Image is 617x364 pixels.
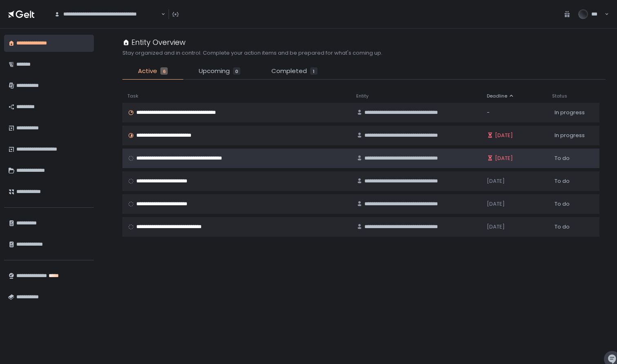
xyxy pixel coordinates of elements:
[49,5,165,23] div: Search for option
[487,93,507,99] span: Deadline
[127,93,138,99] span: Task
[122,37,186,48] div: Entity Overview
[271,67,307,76] span: Completed
[555,132,585,139] span: In progress
[356,93,368,99] span: Entity
[555,155,570,162] span: To do
[310,67,317,75] div: 1
[487,178,505,185] span: [DATE]
[495,132,513,139] span: [DATE]
[487,109,490,116] span: -
[552,93,567,99] span: Status
[122,49,382,57] h2: Stay organized and in control. Complete your action items and be prepared for what's coming up.
[487,223,505,231] span: [DATE]
[555,178,570,185] span: To do
[138,67,157,76] span: Active
[555,200,570,208] span: To do
[555,109,585,116] span: In progress
[487,200,505,208] span: [DATE]
[160,67,168,75] div: 6
[555,223,570,231] span: To do
[495,155,513,162] span: [DATE]
[199,67,230,76] span: Upcoming
[233,67,240,75] div: 0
